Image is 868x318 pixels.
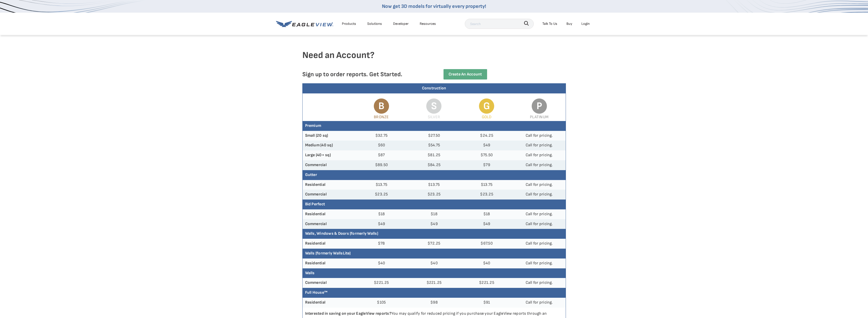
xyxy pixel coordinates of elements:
td: $13.75 [355,180,408,190]
span: Platinum [530,115,548,120]
td: $91 [460,298,513,308]
td: $89.50 [355,160,408,170]
td: $105 [355,298,408,308]
th: Small (20 sq) [303,131,355,141]
th: Medium (40 sq) [303,141,355,150]
td: $49 [460,219,513,229]
th: Walls, Windows & Doors (formerly Walls) [303,229,566,239]
input: Search [465,19,534,29]
td: $23.25 [408,190,460,200]
td: Call for pricing. [513,298,566,308]
p: Sign up to order reports. Get Started. [302,71,426,78]
th: Walls (formerly WallsLite) [303,249,566,259]
td: $23.25 [355,190,408,200]
td: $40 [355,259,408,268]
a: Create an Account [444,69,487,79]
td: $78 [355,239,408,249]
th: Bid Perfect [303,200,566,209]
th: Residential [303,239,355,249]
span: Gold [482,115,492,120]
td: $79 [460,160,513,170]
th: Residential [303,180,355,190]
th: Large (40+ sq) [303,150,355,160]
td: $60 [355,141,408,150]
td: $221.25 [460,278,513,288]
a: Developer [393,21,409,27]
a: Buy [566,21,572,27]
td: $18 [408,209,460,219]
th: Walls [303,268,566,278]
td: $23.25 [460,190,513,200]
th: Full House™ [303,288,566,298]
td: Call for pricing. [513,141,566,150]
td: $54.75 [408,141,460,150]
td: $221.25 [355,278,408,288]
td: $49 [355,219,408,229]
td: Call for pricing. [513,180,566,190]
th: Residential [303,259,355,268]
td: Call for pricing. [513,150,566,160]
div: Construction [303,84,566,93]
td: $24.25 [460,131,513,141]
span: P [532,98,547,114]
td: $84.25 [408,160,460,170]
td: Call for pricing. [513,219,566,229]
td: Call for pricing. [513,209,566,219]
td: $49 [460,141,513,150]
td: $18 [355,209,408,219]
td: $75.50 [460,150,513,160]
td: $67.50 [460,239,513,249]
td: Call for pricing. [513,131,566,141]
h4: Need an Account? [302,50,566,69]
td: $27.50 [408,131,460,141]
th: Commercial [303,160,355,170]
td: $40 [460,259,513,268]
span: Bronze [374,115,389,120]
td: $49 [408,219,460,229]
th: Commercial [303,278,355,288]
td: $81.25 [408,150,460,160]
td: $87 [355,150,408,160]
td: Call for pricing. [513,239,566,249]
strong: Interested in saving on your EagleView reports? [305,311,391,316]
td: $72.25 [408,239,460,249]
td: $221.25 [408,278,460,288]
div: Talk To Us [542,21,557,27]
td: $13.75 [408,180,460,190]
th: Commercial [303,190,355,200]
td: $32.75 [355,131,408,141]
th: Commercial [303,219,355,229]
td: $98 [408,298,460,308]
th: Residential [303,298,355,308]
div: Products [342,21,356,27]
span: B [374,98,389,114]
div: Login [581,21,590,27]
td: $18 [460,209,513,219]
th: Residential [303,209,355,219]
td: Call for pricing. [513,259,566,268]
div: Solutions [367,21,382,27]
div: Resources [420,21,436,27]
span: G [479,98,494,114]
td: Call for pricing. [513,190,566,200]
span: Silver [428,115,440,120]
td: Call for pricing. [513,160,566,170]
td: $40 [408,259,460,268]
td: $13.75 [460,180,513,190]
td: Call for pricing. [513,278,566,288]
span: S [426,98,441,114]
th: Premium [303,121,566,131]
a: Now get 3D models for virtually every property! [382,3,486,9]
th: Gutter [303,170,566,180]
